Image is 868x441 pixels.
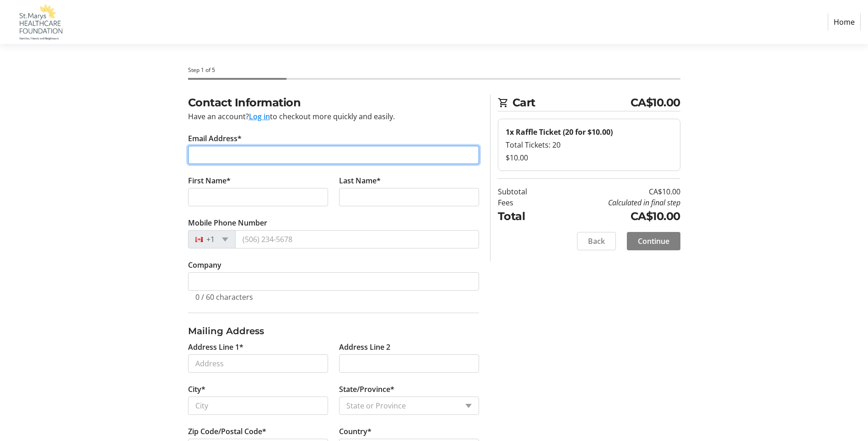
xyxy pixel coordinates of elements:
[828,13,861,31] a: Home
[195,292,253,302] tr-character-limit: 0 / 60 characters
[631,94,680,111] span: CA$10.00
[188,133,242,144] label: Email Address*
[188,384,205,395] label: City*
[188,324,479,338] h3: Mailing Address
[339,426,372,437] label: Country*
[235,230,479,248] input: (506) 234-5678
[498,186,550,197] td: Subtotal
[550,197,680,208] td: Calculated in final step
[188,397,328,415] input: City
[339,175,381,186] label: Last Name*
[498,197,550,208] td: Fees
[188,426,266,437] label: Zip Code/Postal Code*
[506,139,673,150] div: Total Tickets: 20
[249,111,270,122] button: Log in
[627,232,680,250] button: Continue
[638,236,669,247] span: Continue
[506,152,673,163] div: $10.00
[188,259,221,270] label: Company
[188,217,267,228] label: Mobile Phone Number
[577,232,616,250] button: Back
[498,208,550,225] td: Total
[550,208,680,225] td: CA$10.00
[339,342,390,353] label: Address Line 2
[188,94,479,111] h2: Contact Information
[7,4,72,40] img: St. Marys Healthcare Foundation's Logo
[188,354,328,373] input: Address
[506,127,613,137] strong: 1x Raffle Ticket (20 for $10.00)
[512,94,631,111] span: Cart
[550,186,680,197] td: CA$10.00
[588,236,605,247] span: Back
[188,342,243,353] label: Address Line 1*
[188,66,680,74] div: Step 1 of 5
[188,111,479,122] div: Have an account? to checkout more quickly and easily.
[188,175,231,186] label: First Name*
[339,384,394,395] label: State/Province*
